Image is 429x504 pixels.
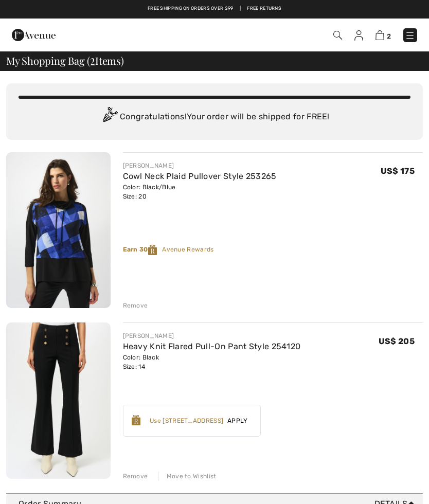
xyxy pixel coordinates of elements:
div: Remove [123,472,148,481]
span: Apply [223,416,252,425]
img: Shopping Bag [376,30,384,40]
span: US$ 175 [381,166,415,176]
span: My Shopping Bag ( Items) [6,56,124,66]
div: Congratulations! Your order will be shipped for FREE! [19,107,410,128]
span: US$ 205 [379,336,415,346]
div: [PERSON_NAME] [123,161,277,170]
div: [PERSON_NAME] [123,331,301,340]
div: Use [STREET_ADDRESS] [150,416,223,425]
img: 1ère Avenue [12,25,56,45]
img: Search [333,31,342,40]
strong: Earn 30 [123,246,163,253]
a: Free shipping on orders over $99 [148,5,234,12]
a: 1ère Avenue [12,29,56,39]
img: Reward-Logo.svg [148,245,157,255]
a: Heavy Knit Flared Pull-On Pant Style 254120 [123,341,301,351]
img: My Info [354,30,363,41]
a: Free Returns [247,5,281,12]
img: Congratulation2.svg [99,107,120,128]
img: Heavy Knit Flared Pull-On Pant Style 254120 [6,322,111,479]
a: Cowl Neck Plaid Pullover Style 253265 [123,171,277,181]
div: Color: Black Size: 14 [123,353,301,371]
img: Cowl Neck Plaid Pullover Style 253265 [6,152,111,308]
div: Avenue Rewards [123,245,423,255]
span: | [240,5,241,12]
a: 2 [376,29,391,41]
div: Remove [123,301,148,310]
span: 2 [90,53,95,66]
img: Menu [405,30,415,41]
span: 2 [387,32,391,40]
img: Reward-Logo.svg [132,415,141,425]
div: Move to Wishlist [158,472,217,481]
div: Color: Black/Blue Size: 20 [123,183,277,201]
